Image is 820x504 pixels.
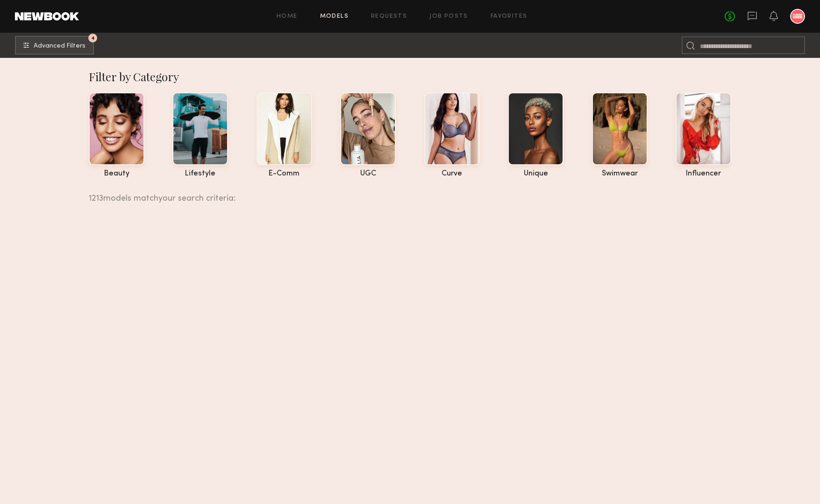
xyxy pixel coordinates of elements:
div: beauty [89,170,144,178]
a: Home [277,14,298,20]
div: swimwear [592,170,648,178]
span: Advanced Filters [34,43,86,49]
div: Filter by Category [89,69,731,84]
span: 4 [91,36,95,40]
a: Requests [371,14,407,20]
button: 4Advanced Filters [15,36,94,55]
a: Favorites [491,14,528,20]
div: unique [508,170,563,178]
div: UGC [340,170,396,178]
div: 1213 models match your search criteria: [89,183,724,203]
a: Job Posts [429,14,468,20]
div: lifestyle [172,170,228,178]
div: curve [424,170,480,178]
a: Models [320,14,349,20]
div: e-comm [257,170,312,178]
div: influencer [676,170,731,178]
